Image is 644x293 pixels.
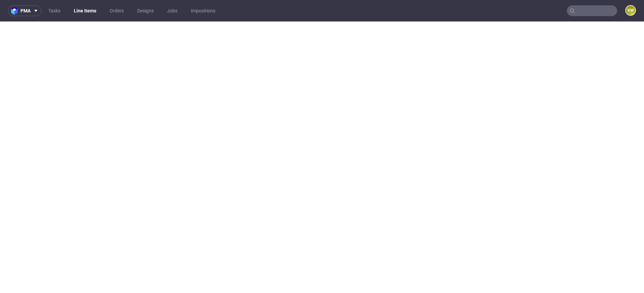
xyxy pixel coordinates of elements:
button: pma [8,5,42,16]
a: Impositions [187,5,219,16]
a: Jobs [163,5,181,16]
figcaption: KW [626,6,635,15]
span: pma [20,8,31,13]
a: Line Items [70,5,100,16]
img: logo [11,7,20,15]
a: Orders [106,5,128,16]
a: Designs [133,5,158,16]
a: Tasks [44,5,64,16]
